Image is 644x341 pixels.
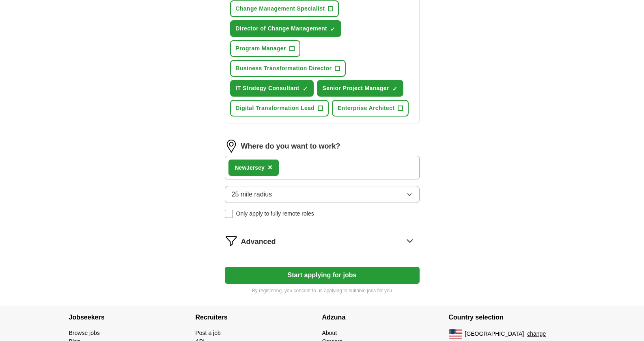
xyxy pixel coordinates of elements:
span: Enterprise Architect [338,104,394,112]
button: × [268,162,273,174]
a: Post a job [196,330,221,336]
button: Enterprise Architect [332,100,409,117]
span: Business Transformation Director [236,64,332,73]
span: × [268,163,273,172]
input: Only apply to fully remote roles [225,210,233,218]
button: Digital Transformation Lead [230,100,329,117]
button: Start applying for jobs [225,267,420,284]
span: Digital Transformation Lead [236,104,315,112]
label: Where do you want to work? [241,141,340,152]
h4: Country selection [449,306,575,329]
span: ✓ [303,86,308,92]
button: Program Manager [230,40,300,57]
img: location.png [225,140,238,153]
img: filter [225,234,238,247]
button: Senior Project Manager✓ [317,80,403,97]
img: US flag [449,329,462,339]
button: change [527,330,546,338]
button: IT Strategy Consultant✓ [230,80,314,97]
span: IT Strategy Consultant [236,84,299,93]
strong: New [235,164,247,171]
span: 25 mile radius [232,190,272,199]
span: ✓ [330,26,335,32]
div: Jersey [235,164,265,172]
span: Only apply to fully remote roles [236,209,314,218]
p: By registering, you consent to us applying to suitable jobs for you [225,287,420,294]
span: Program Manager [236,44,286,53]
span: Senior Project Manager [323,84,389,93]
button: Change Management Specialist [230,0,339,17]
span: [GEOGRAPHIC_DATA] [465,330,524,338]
span: Director of Change Management [236,24,327,33]
button: Business Transformation Director [230,60,346,77]
button: Director of Change Management✓ [230,20,342,37]
span: Advanced [241,236,276,247]
button: 25 mile radius [225,186,420,203]
a: Browse jobs [69,330,100,336]
span: Change Management Specialist [236,4,325,13]
span: ✓ [392,86,397,92]
a: About [322,330,337,336]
